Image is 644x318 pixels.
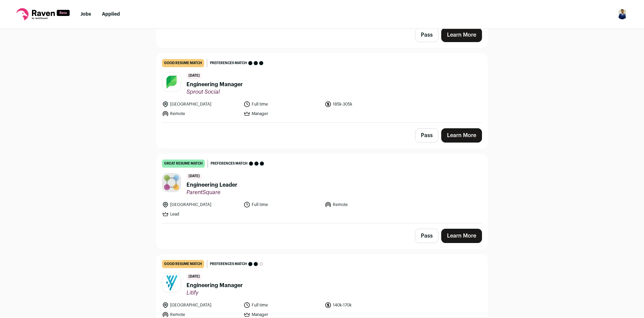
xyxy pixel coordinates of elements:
li: Manager [244,311,321,318]
span: Litify [186,289,243,296]
li: 140k-170k [325,302,402,308]
span: Preferences match [210,60,247,67]
li: Full time [244,201,321,208]
li: Full time [244,302,321,308]
span: [DATE] [186,73,202,79]
img: 78abf86bae6893f9a21023ec089c2f3dc074d27dcd4bd123f8aeb2e142e52420.jpg [162,73,181,91]
span: Sprout Social [186,89,243,95]
a: great resume match Preferences match [DATE] Engineering Leader ParentSquare [GEOGRAPHIC_DATA] Ful... [157,154,487,223]
img: dd5d787a377bcfbf6d16c72db07f0885e805978011a81e6e907ee8b24f5f1482.png [162,274,181,292]
span: [DATE] [186,173,202,180]
img: 9851112-medium_jpg [617,9,628,20]
div: great resume match [162,160,205,168]
div: good resume match [162,260,204,268]
button: Pass [415,28,439,42]
span: Engineering Manager [186,281,243,289]
a: Learn More [441,128,482,143]
li: Full time [244,101,321,108]
li: [GEOGRAPHIC_DATA] [162,302,239,308]
li: Remote [162,110,239,117]
a: Applied [102,12,120,17]
li: 185k-305k [325,101,402,108]
li: Remote [325,201,402,208]
span: Engineering Manager [186,80,243,89]
li: [GEOGRAPHIC_DATA] [162,201,239,208]
div: good resume match [162,59,204,67]
img: d2c23981414fbd4f498470acc0eee5739979b01ab6ebab12556245451cc79de7.jpg [162,173,181,192]
button: Pass [415,229,439,243]
span: [DATE] [186,274,202,280]
span: ParentSquare [186,189,237,196]
li: [GEOGRAPHIC_DATA] [162,101,239,108]
button: Open dropdown [617,9,628,20]
li: Lead [162,211,239,218]
a: Learn More [441,229,482,243]
span: Preferences match [210,261,247,267]
a: Learn More [441,28,482,42]
li: Manager [244,110,321,117]
span: Engineering Leader [186,181,237,189]
span: Preferences match [211,160,248,167]
a: Jobs [80,12,91,17]
li: Remote [162,311,239,318]
button: Pass [415,128,439,143]
a: good resume match Preferences match [DATE] Engineering Manager Sprout Social [GEOGRAPHIC_DATA] Fu... [157,54,487,123]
